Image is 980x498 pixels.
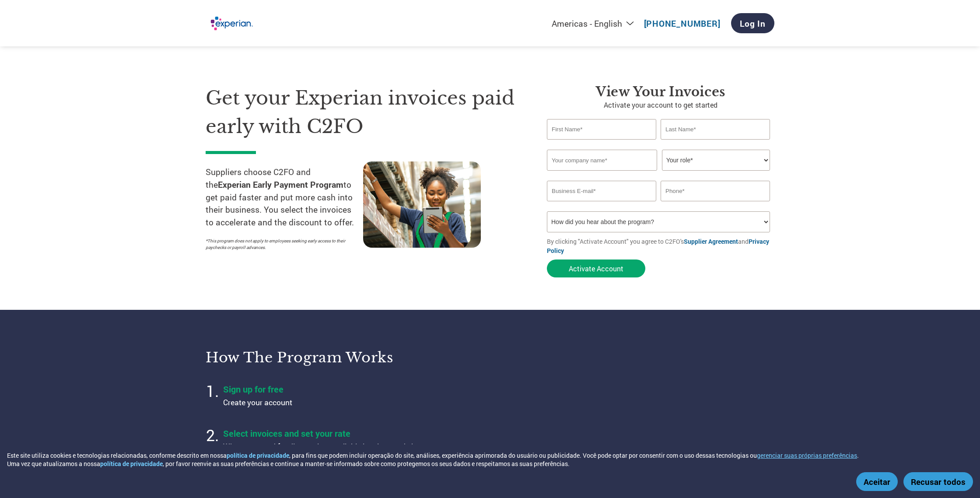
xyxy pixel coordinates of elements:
div: Este site utiliza cookies e tecnologias relacionadas, conforme descrito em nossa , para fins que ... [7,451,859,468]
div: Invalid last name or last name is too long [661,140,770,146]
div: Inavlid Email Address [547,202,656,208]
p: Create your account [223,397,442,408]
input: Invalid Email format [547,181,656,201]
input: First Name* [547,119,656,140]
img: supply chain worker [363,161,481,248]
h4: Sign up for free [223,383,442,395]
p: *This program does not apply to employees seeking early access to their paychecks or payroll adva... [206,238,354,251]
input: Phone* [661,181,770,201]
input: Your company name* [547,150,657,171]
button: Activate Account [547,260,645,277]
h3: View Your Invoices [547,84,774,100]
p: When you need funding, review available invoices and choose a discount to offer. [223,441,442,464]
p: By clicking "Activate Account" you agree to C2FO's and [547,237,774,255]
div: Invalid company name or company name is too long [547,172,770,177]
p: Suppliers choose C2FO and the to get paid faster and put more cash into their business. You selec... [206,166,363,229]
input: Last Name* [661,119,770,140]
select: Title/Role [662,150,770,171]
p: Activate your account to get started [547,100,774,110]
h1: Get your Experian invoices paid early with C2FO [206,84,521,140]
a: [PHONE_NUMBER] [644,18,721,29]
div: Inavlid Phone Number [661,202,770,208]
img: Experian [206,11,256,35]
button: gerenciar suas próprias preferências [757,451,857,459]
a: política de privacidade [227,451,289,459]
h4: Select invoices and set your rate [223,428,442,439]
a: política de privacidade [100,459,163,468]
button: Aceitar [856,472,898,491]
a: Privacy Policy [547,237,769,255]
strong: Experian Early Payment Program [218,179,343,190]
a: Supplier Agreement [684,237,738,245]
div: Invalid first name or first name is too long [547,140,656,146]
button: Recusar todos [903,472,973,491]
h3: How the program works [206,349,479,366]
a: Log In [731,13,774,33]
